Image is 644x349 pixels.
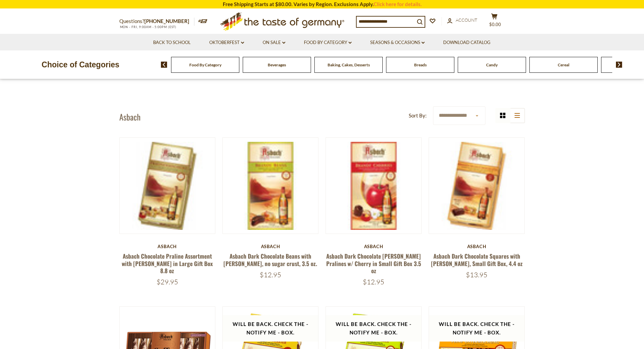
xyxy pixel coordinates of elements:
[222,244,319,249] div: Asbach
[120,138,215,234] img: Asbach Chocolate Praline Assortment with Brandy in Gift Box
[484,13,505,30] button: $0.00
[486,62,498,67] a: Candy
[119,17,194,26] p: Questions?
[456,17,477,23] span: Account
[326,138,422,234] img: Asbach Dark Chocolate Brandy Pralines with Cherry in Small Gift Box
[447,17,477,24] a: Account
[363,278,384,286] span: $12.95
[153,39,191,46] a: Back to School
[304,39,352,46] a: Food By Category
[223,138,318,234] img: Asbach Dark Chocolate Beans with Brandy in Small Gift Box (no sugar crust)
[260,270,281,279] span: $12.95
[122,252,213,275] a: Asbach Chocolate Praline Assortment with [PERSON_NAME] in Large Gift Box 8.8 oz
[374,1,422,7] a: Click here for details.
[144,18,189,24] a: [PHONE_NUMBER]
[414,62,427,67] a: Breads
[443,39,491,46] a: Download Catalog
[429,138,525,234] img: Asbach Dark Chocolate Squares with Brandy and Sugar Crust in Small Gift Box
[268,62,286,67] a: Beverages
[558,62,569,67] a: Cereal
[328,62,370,67] a: Baking, Cakes, Desserts
[263,39,285,46] a: On Sale
[119,244,216,249] div: Asbach
[161,62,167,68] img: previous arrow
[119,112,141,122] h1: Asbach
[466,270,487,279] span: $13.95
[223,252,317,267] a: Asbach Dark Chocolate Beans with [PERSON_NAME], no sugar crust, 3.5 oz.
[616,62,622,68] img: next arrow
[209,39,244,46] a: Oktoberfest
[119,25,177,29] span: MON - FRI, 9:00AM - 5:00PM (EST)
[189,62,221,67] a: Food By Category
[429,244,525,249] div: Asbach
[326,244,422,249] div: Asbach
[370,39,425,46] a: Seasons & Occasions
[326,252,421,275] a: Asbach Dark Chocolate [PERSON_NAME] Pralines w/ Cherry in Small Gift Box 3.5 oz
[157,278,178,286] span: $29.95
[431,252,523,267] a: Asbach Dark Chocolate Squares with [PERSON_NAME], Small Gift Box, 4.4 oz
[409,111,427,120] label: Sort By:
[489,22,501,27] span: $0.00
